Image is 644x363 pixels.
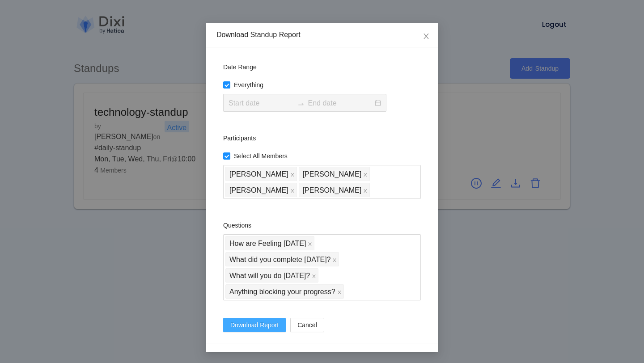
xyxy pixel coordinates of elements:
[308,241,312,246] span: close
[223,216,421,234] div: Questions
[299,167,370,181] span: Viddhesh Borkar
[223,58,386,76] div: Date Range
[297,320,317,330] span: Cancel
[297,99,305,106] span: to
[303,167,362,181] span: [PERSON_NAME]
[229,285,335,298] span: Anything blocking your progress?
[297,101,305,108] span: swap-right
[225,183,297,197] span: Janarthan Subburaj
[223,318,286,332] button: Download Report
[332,257,337,262] span: close
[225,268,318,283] span: What will you do today?
[229,236,306,250] span: How are Feeling [DATE]
[230,76,267,94] span: Everything
[225,252,339,266] span: What did you complete yesterday?
[290,188,295,193] span: close
[225,167,297,181] span: Duane DSouza
[230,147,291,165] span: Select All Members
[312,274,316,278] span: close
[363,188,368,193] span: close
[303,183,362,197] span: [PERSON_NAME]
[229,183,288,197] span: [PERSON_NAME]
[308,97,373,109] input: End date
[290,318,324,332] button: Cancel
[230,320,279,330] span: Download Report
[290,172,295,177] span: close
[337,290,342,294] span: close
[225,236,314,250] span: How are Feeling Today
[229,253,330,266] span: What did you complete [DATE]?
[223,129,421,147] div: Participants
[363,172,368,177] span: close
[216,30,428,40] div: Download Standup Report
[229,97,294,109] input: Start date
[414,23,438,47] button: Close
[225,284,344,299] span: Anything blocking your progress?
[299,183,370,197] span: Ashwek Padolkar
[229,167,288,181] span: [PERSON_NAME]
[423,33,430,40] span: close
[229,269,310,282] span: What will you do [DATE]?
